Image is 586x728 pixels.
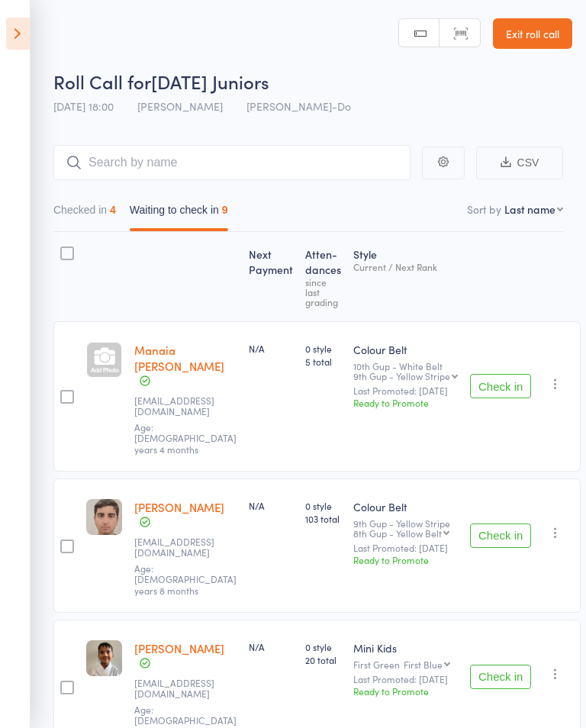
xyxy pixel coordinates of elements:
div: 10th Gup - White Belt [353,361,458,381]
span: 0 style [305,342,341,355]
div: N/A [249,499,293,512]
span: [DATE] Juniors [151,69,269,94]
small: Last Promoted: [DATE] [353,674,458,685]
span: 20 total [305,653,341,666]
label: Sort by [467,201,501,217]
span: 0 style [305,640,341,653]
span: 5 total [305,355,341,368]
div: First Blue [404,659,443,669]
div: N/A [249,640,293,653]
div: Atten­dances [299,239,347,314]
a: [PERSON_NAME] [134,499,224,515]
div: 4 [110,204,116,216]
div: Current / Next Rank [353,262,458,272]
span: [PERSON_NAME] [137,98,223,114]
input: Search by name [53,145,411,180]
span: Age: [DEMOGRAPHIC_DATA] years 4 months [134,420,237,456]
div: Ready to Promote [353,685,458,697]
a: Exit roll call [493,18,572,49]
div: N/A [249,342,293,355]
button: Check in [470,374,531,398]
small: manaiakahi405@gmail.com [134,395,233,417]
div: since last grading [305,277,341,307]
button: Check in [470,665,531,689]
span: 0 style [305,499,341,512]
div: Ready to Promote [353,396,458,409]
button: CSV [476,147,563,179]
a: Manaia [PERSON_NAME] [134,342,224,374]
div: 8th Gup - Yellow Belt [353,528,442,538]
button: Checked in4 [53,196,116,231]
span: [DATE] 18:00 [53,98,114,114]
div: Mini Kids [353,640,458,656]
span: Roll Call for [53,69,151,94]
button: Check in [470,523,531,548]
small: tarzjugessur@yahoo.co.nz [134,678,233,700]
div: Style [347,239,464,314]
small: Last Promoted: [DATE] [353,543,458,553]
div: Colour Belt [353,499,458,514]
img: image1679779642.png [86,640,122,676]
div: 9 [222,204,228,216]
div: Colour Belt [353,342,458,357]
div: First Green [353,659,458,669]
div: Ready to Promote [353,553,458,566]
div: 9th Gup - Yellow Stripe [353,518,458,538]
div: 9th Gup - Yellow Stripe [353,371,450,381]
small: majidh1972@yahoo.com [134,536,233,559]
a: [PERSON_NAME] [134,640,224,656]
div: Last name [504,201,555,217]
div: Next Payment [243,239,299,314]
small: Last Promoted: [DATE] [353,385,458,396]
span: [PERSON_NAME]-Do [246,98,351,114]
button: Waiting to check in9 [130,196,228,231]
span: 103 total [305,512,341,525]
span: Age: [DEMOGRAPHIC_DATA] years 8 months [134,562,237,597]
img: image1710306569.png [86,499,122,535]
